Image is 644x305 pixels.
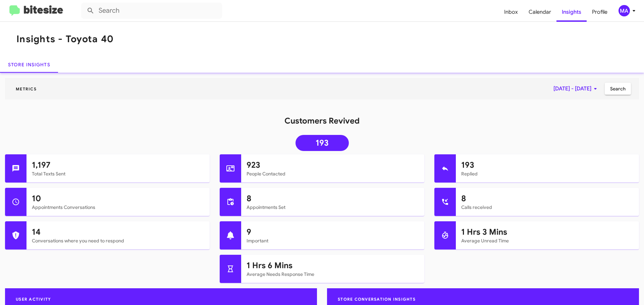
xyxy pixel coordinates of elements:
[247,170,419,177] mat-card-subtitle: People Contacted
[461,237,634,244] mat-card-subtitle: Average Unread Time
[247,227,419,237] h1: 9
[32,160,204,170] h1: 1,197
[247,204,419,211] mat-card-subtitle: Appointments Set
[316,140,329,146] span: 193
[613,5,637,16] button: MA
[247,193,419,204] h1: 8
[247,160,419,170] h1: 923
[553,83,599,95] span: [DATE] - [DATE]
[461,227,634,237] h1: 1 Hrs 3 Mins
[619,5,630,16] div: MA
[32,237,204,244] mat-card-subtitle: Conversations where you need to respond
[332,297,421,302] span: Store Conversation Insights
[247,271,419,278] mat-card-subtitle: Average Needs Response Time
[461,160,634,170] h1: 193
[247,237,419,244] mat-card-subtitle: Important
[10,86,42,91] span: Metrics
[523,2,556,22] a: Calendar
[499,2,523,22] a: Inbox
[32,193,204,204] h1: 10
[461,193,634,204] h1: 8
[556,2,587,22] a: Insights
[461,170,634,177] mat-card-subtitle: Replied
[548,83,605,95] button: [DATE] - [DATE]
[81,3,222,19] input: Search
[32,227,204,237] h1: 14
[587,2,613,22] a: Profile
[32,170,204,177] mat-card-subtitle: Total Texts Sent
[610,83,626,95] span: Search
[32,204,204,211] mat-card-subtitle: Appointments Conversations
[461,204,634,211] mat-card-subtitle: Calls received
[16,34,114,45] h1: Insights - Toyota 40
[605,83,631,95] button: Search
[247,260,419,271] h1: 1 Hrs 6 Mins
